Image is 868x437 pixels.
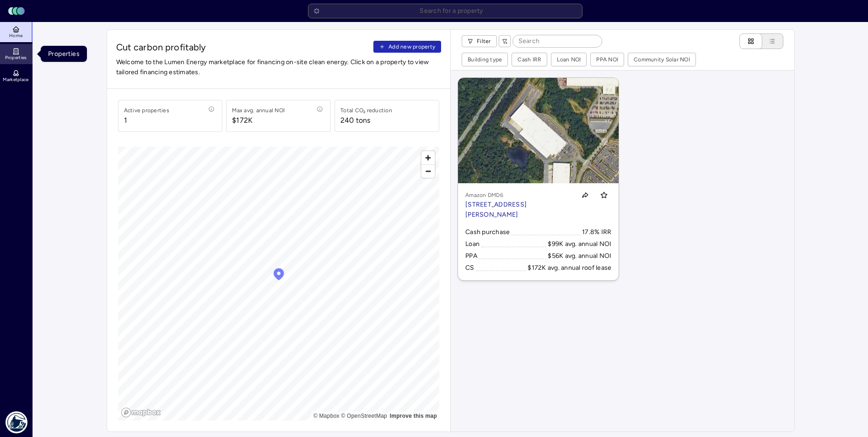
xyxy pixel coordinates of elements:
[597,188,611,202] button: Toggle favorite
[512,53,547,66] button: Cash IRR
[390,413,437,419] a: Map feedback
[628,53,695,66] button: Community Solar NOI
[468,55,502,64] div: Building type
[341,413,387,419] a: OpenStreetMap
[528,263,611,273] div: $172K avg. annual roof lease
[462,53,507,66] button: Building type
[634,55,690,64] div: Community Solar NOI
[582,227,611,237] div: 17.8% IRR
[518,55,541,64] div: Cash IRR
[124,106,169,115] div: Active properties
[373,41,441,53] button: Add new property
[232,115,285,126] span: $172K
[591,53,624,66] button: PPA NOI
[551,53,586,66] button: Loan NOI
[9,33,22,38] span: Home
[458,78,619,280] a: MapAmazon DMD6[STREET_ADDRESS][PERSON_NAME]Toggle favoriteCash purchase17.8% IRRLoan$99K avg. ann...
[548,239,611,249] div: $99K avg. annual NOI
[116,57,442,77] span: Welcome to the Lumen Energy marketplace for financing on-site clean energy. Click on a property t...
[557,55,581,64] div: Loan NOI
[465,251,477,261] div: PPA
[465,200,572,220] p: [STREET_ADDRESS][PERSON_NAME]
[5,55,27,60] span: Properties
[3,77,28,82] span: Marketplace
[465,239,480,249] div: Loan
[118,147,440,421] canvas: Map
[121,407,161,418] a: Mapbox logo
[124,115,169,126] span: 1
[513,35,602,47] input: Search
[465,191,572,200] p: Amazon DMD6
[232,106,285,115] div: Max avg. annual NOI
[340,115,370,126] div: 240 tons
[548,251,611,261] div: $56K avg. annual NOI
[388,42,435,51] span: Add new property
[421,151,435,164] button: Zoom in
[272,267,286,284] div: Map marker
[462,35,497,47] button: Filter
[313,413,340,419] a: Mapbox
[465,227,510,237] div: Cash purchase
[477,37,491,46] span: Filter
[739,33,762,49] button: Cards view
[596,55,618,64] div: PPA NOI
[340,106,392,115] div: Total CO₂ reduction
[308,4,582,18] input: Search for a property
[41,46,87,62] div: Properties
[465,263,474,273] div: CS
[421,164,435,178] button: Zoom out
[5,411,27,433] img: PGIM
[753,33,783,49] button: List view
[116,41,370,54] span: Cut carbon profitably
